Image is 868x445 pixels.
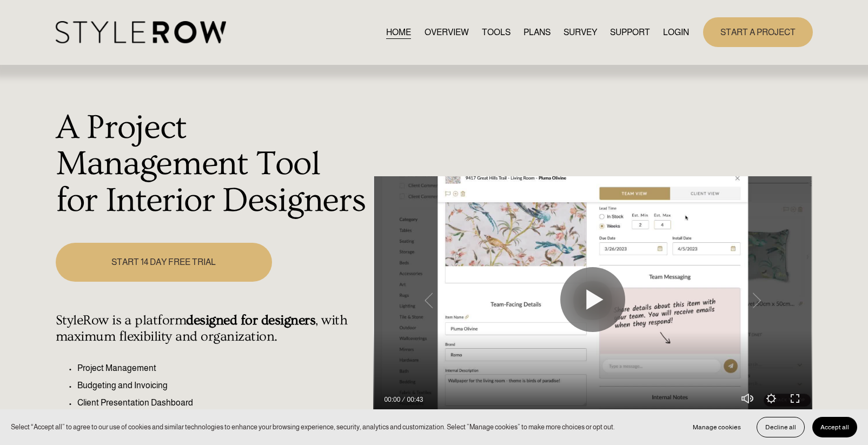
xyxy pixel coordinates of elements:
[386,25,411,39] a: HOME
[56,21,226,43] img: StyleRow
[11,422,615,432] p: Select “Accept all” to agree to our use of cookies and similar technologies to enhance your brows...
[186,313,315,328] strong: designed for designers
[524,25,551,39] a: PLANS
[812,417,857,437] button: Accept all
[560,267,625,332] button: Play
[610,26,650,39] span: SUPPORT
[56,243,272,281] a: START 14 DAY FREE TRIAL
[482,25,511,39] a: TOOLS
[765,423,796,431] span: Decline all
[685,417,749,437] button: Manage cookies
[56,110,368,220] h1: A Project Management Tool for Interior Designers
[610,25,650,39] a: folder dropdown
[703,17,813,47] a: START A PROJECT
[56,313,368,345] h4: StyleRow is a platform , with maximum flexibility and organization.
[757,417,805,437] button: Decline all
[663,25,689,39] a: LOGIN
[820,423,849,431] span: Accept all
[403,394,426,405] div: Duration
[384,394,403,405] div: Current time
[693,423,741,431] span: Manage cookies
[77,362,368,375] p: Project Management
[564,25,597,39] a: SURVEY
[77,396,368,409] p: Client Presentation Dashboard
[77,379,368,392] p: Budgeting and Invoicing
[384,407,801,414] input: Seek
[425,25,469,39] a: OVERVIEW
